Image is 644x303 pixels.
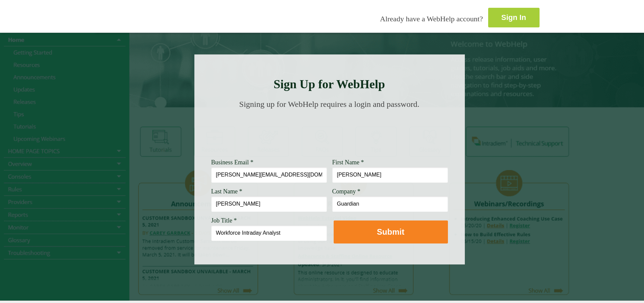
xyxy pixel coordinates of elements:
span: Last Name * [211,188,242,195]
span: Signing up for WebHelp requires a login and password. [239,100,420,109]
strong: Sign In [501,13,526,22]
span: Job Title * [211,217,237,224]
strong: Sign Up for WebHelp [273,77,385,91]
span: Business Email * [211,159,254,166]
img: Need Credentials? Sign up below. Have Credentials? Use the sign-in button. [215,116,444,149]
span: Company * [332,188,361,195]
span: Already have a WebHelp account? [380,15,483,23]
strong: Submit [377,227,404,236]
a: Sign In [488,8,540,27]
span: First Name * [332,159,364,166]
button: Submit [334,220,448,243]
